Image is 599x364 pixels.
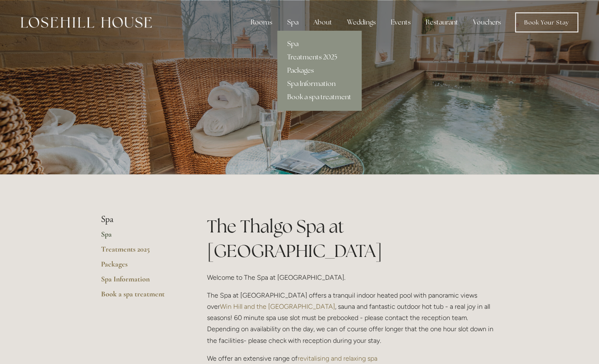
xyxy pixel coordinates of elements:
div: Restaurant [419,14,465,31]
a: Win Hill and the [GEOGRAPHIC_DATA] [220,303,335,310]
a: Spa [101,230,180,244]
div: Events [384,14,417,31]
a: Packages [277,64,361,77]
div: Rooms [244,14,279,31]
a: Treatments 2025 [101,244,180,259]
p: The Spa at [GEOGRAPHIC_DATA] offers a tranquil indoor heated pool with panoramic views over , sau... [207,290,498,346]
a: Packages [101,259,180,274]
a: Book a spa treatment [277,90,361,104]
div: Spa [281,14,305,31]
a: Spa Information [101,274,180,289]
a: Book a spa treatment [101,289,180,304]
a: Vouchers [466,14,508,31]
p: Welcome to The Spa at [GEOGRAPHIC_DATA]. [207,272,498,283]
a: Spa Information [277,77,361,90]
div: Weddings [340,14,382,31]
a: Spa [277,37,361,51]
h1: The Thalgo Spa at [GEOGRAPHIC_DATA] [207,214,498,263]
li: Spa [101,214,180,225]
img: Losehill House [21,17,152,28]
div: About [307,14,339,31]
a: Treatments 2025 [277,51,361,64]
a: Book Your Stay [515,12,578,32]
